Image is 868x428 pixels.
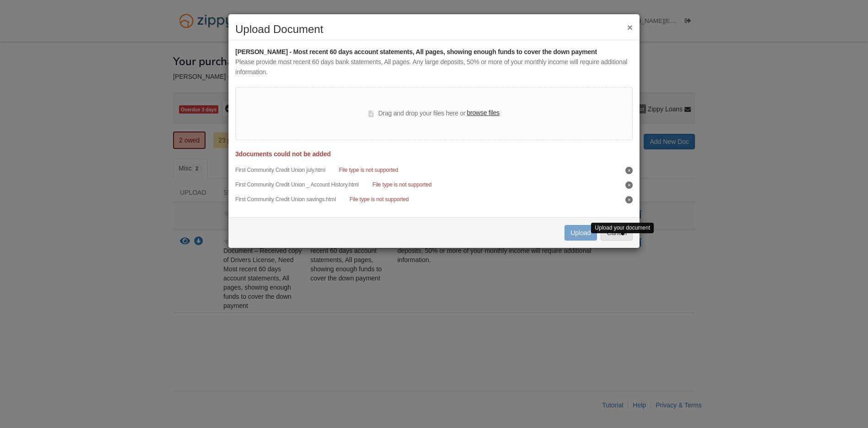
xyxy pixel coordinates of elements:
[235,149,633,159] div: 3 document s could not be added
[467,108,499,118] label: browse files
[339,165,398,176] div: File type is not supported
[235,165,325,176] div: First Community Credit Union july.html
[350,195,409,205] div: File type is not supported
[369,108,499,119] div: Drag and drop your files here or
[591,223,654,233] div: Upload your document
[235,23,633,35] h2: Upload Document
[627,22,633,32] button: ×
[235,180,359,190] div: First Community Credit Union _ Account History.html
[235,47,633,57] div: [PERSON_NAME] - Most recent 60 days account statements, All pages, showing enough funds to cover ...
[235,195,336,205] div: First Community Credit Union savings.html
[235,57,633,77] div: Please provide most recent 60 days bank statements, All pages. Any large deposits, 50% or more of...
[564,225,597,241] button: Upload
[373,180,432,190] div: File type is not supported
